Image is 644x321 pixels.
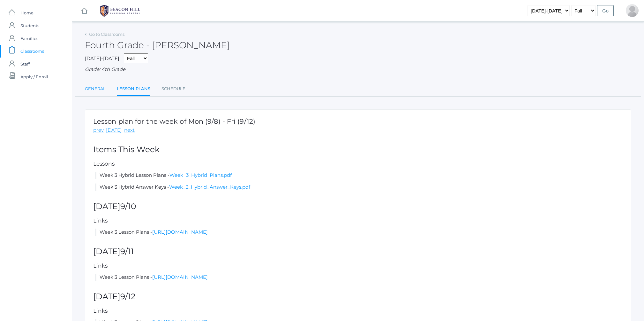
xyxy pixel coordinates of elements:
[93,218,623,224] h5: Links
[93,145,623,154] h2: Items This Week
[96,3,144,19] img: BHCALogos-05-308ed15e86a5a0abce9b8dd61676a3503ac9727e845dece92d48e8588c001991.png
[85,55,119,61] span: [DATE]-[DATE]
[85,66,631,73] div: Grade: 4th Grade
[152,274,208,280] a: [URL][DOMAIN_NAME]
[93,292,623,301] h2: [DATE]
[95,172,623,179] li: Week 3 Hybrid Lesson Plans -
[95,229,623,236] li: Week 3 Lesson Plans -
[93,161,623,167] h5: Lessons
[20,45,44,58] span: Classrooms
[93,247,623,256] h2: [DATE]
[20,19,39,32] span: Students
[120,247,134,256] span: 9/11
[120,292,135,301] span: 9/12
[93,263,623,269] h5: Links
[20,58,30,70] span: Staff
[93,118,255,125] h1: Lesson plan for the week of Mon (9/8) - Fri (9/12)
[169,172,232,178] a: Week_3_Hybrid_Plans.pdf
[20,32,38,45] span: Families
[85,40,230,50] h2: Fourth Grade - [PERSON_NAME]
[93,127,104,134] a: prev
[106,127,122,134] a: [DATE]
[93,308,623,314] h5: Links
[117,82,150,96] a: Lesson Plans
[85,82,106,95] a: General
[93,202,623,211] h2: [DATE]
[169,184,250,190] a: Week_3_Hybrid_Answer_Keys.pdf
[20,6,34,19] span: Home
[161,82,185,95] a: Schedule
[124,127,135,134] a: next
[626,4,639,17] div: Vivian Beaty
[95,184,623,191] li: Week 3 Hybrid Answer Keys -
[152,229,208,235] a: [URL][DOMAIN_NAME]
[89,32,124,37] a: Go to Classrooms
[120,201,136,211] span: 9/10
[95,274,623,281] li: Week 3 Lesson Plans -
[20,70,48,83] span: Apply / Enroll
[597,5,614,16] input: Go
